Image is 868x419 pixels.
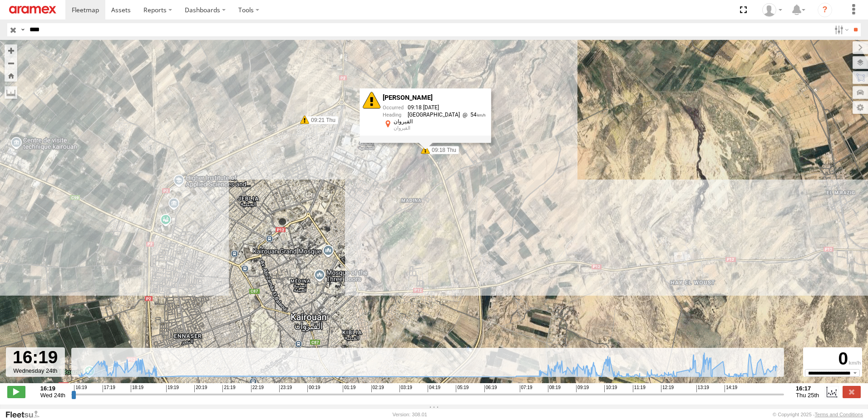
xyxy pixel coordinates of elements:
span: 06:19 [484,385,497,392]
span: 01:19 [343,385,355,392]
a: Visit our Website [5,410,47,419]
i: ? [818,3,832,17]
span: 17:19 [103,385,115,392]
span: 00:19 [307,385,320,392]
strong: 16:17 [796,385,819,392]
img: aramex-logo.svg [9,6,56,14]
label: Search Query [19,23,26,36]
label: 09:18 Thu [425,146,459,154]
label: Map Settings [853,101,868,114]
button: Zoom Home [5,69,17,82]
span: 14:19 [725,385,737,392]
label: Play/Stop [7,386,25,398]
label: Measure [5,86,17,99]
span: 09:19 [576,385,589,392]
label: Search Filter Options [831,23,850,36]
span: 03:19 [399,385,412,392]
span: 04:19 [428,385,440,392]
span: 10:19 [604,385,617,392]
a: Terms and Conditions [815,412,863,417]
span: 16:19 [74,385,87,392]
div: [PERSON_NAME] [383,95,486,102]
div: © Copyright 2025 - [773,412,863,417]
button: Zoom out [5,57,17,69]
label: 09:21 Thu [305,116,338,124]
span: 07:19 [520,385,533,392]
strong: 16:19 [40,385,65,392]
span: [GEOGRAPHIC_DATA] [408,112,460,118]
div: القيروان [394,126,486,131]
div: Version: 308.01 [393,412,427,417]
span: 11:19 [633,385,646,392]
div: 09:18 [DATE] [383,105,486,112]
div: القيروان [394,119,486,125]
span: 12:19 [661,385,674,392]
span: 05:19 [456,385,469,392]
span: 08:19 [548,385,561,392]
label: Close [843,386,861,398]
div: Nejah Benkhalifa [759,3,785,17]
button: Zoom in [5,44,17,57]
span: 19:19 [166,385,179,392]
span: Thu 25th Sep 2025 [796,392,819,399]
span: 22:19 [251,385,264,392]
span: 20:19 [194,385,207,392]
span: 13:19 [696,385,709,392]
span: Wed 24th Sep 2025 [40,392,65,399]
span: 54 [460,112,486,118]
span: 21:19 [222,385,235,392]
span: 23:19 [279,385,292,392]
span: 18:19 [131,385,143,392]
span: 02:19 [371,385,384,392]
div: 0 [804,349,861,369]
